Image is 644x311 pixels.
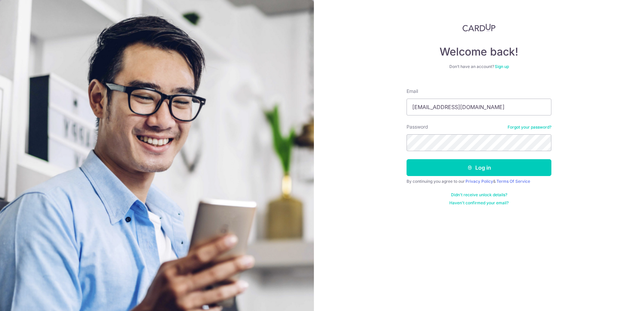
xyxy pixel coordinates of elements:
a: Sign up [495,64,509,69]
input: Enter your Email [407,99,551,115]
label: Password [407,124,428,130]
h4: Welcome back! [407,45,551,59]
a: Forgot your password? [508,125,551,130]
a: Terms Of Service [496,179,530,184]
a: Privacy Policy [465,179,493,184]
label: Email [407,88,418,95]
div: By continuing you agree to our & [407,179,551,184]
div: Don’t have an account? [407,64,551,69]
button: Log in [407,159,551,176]
a: Didn't receive unlock details? [451,192,507,198]
img: CardUp Logo [462,24,495,32]
a: Haven't confirmed your email? [449,200,509,206]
